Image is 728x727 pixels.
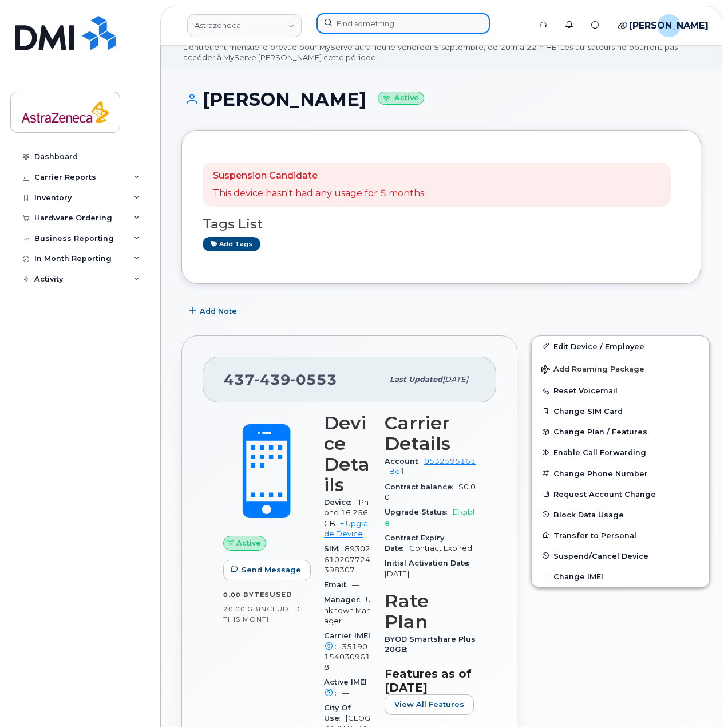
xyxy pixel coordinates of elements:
[385,457,476,476] a: 0532595161 - Bell
[187,14,302,37] a: Astrazeneca
[532,357,709,380] button: Add Roaming Package
[181,301,247,322] button: Add Note
[553,428,647,436] span: Change Plan / Features
[532,421,709,442] button: Change Plan / Features
[223,591,270,599] span: 0.00 Bytes
[385,483,458,491] span: Contract balance
[385,483,476,501] span: $0.00
[324,498,357,507] span: Device
[390,375,442,384] span: Last updated
[255,371,291,388] span: 439
[324,413,371,495] h3: Device Details
[532,525,709,546] button: Transfer to Personal
[224,371,337,388] span: 437
[532,484,709,504] button: Request Account Change
[324,595,371,625] span: Unknown Manager
[385,591,476,632] h3: Rate Plan
[385,508,474,527] span: Eligible
[236,538,261,548] span: Active
[532,336,709,357] a: Edit Device / Employee
[291,371,337,388] span: 0553
[629,19,709,33] span: [PERSON_NAME]
[378,92,424,105] small: Active
[324,595,366,604] span: Manager
[203,217,680,231] h3: Tags List
[324,631,370,650] span: Carrier IMEI
[181,89,701,109] h1: [PERSON_NAME]
[316,13,490,34] input: Find something...
[385,413,476,454] h3: Carrier Details
[385,559,475,567] span: Initial Activation Date
[532,546,709,566] button: Suspend/Cancel Device
[213,169,424,183] p: Suspension Candidate
[532,401,709,421] button: Change SIM Card
[242,564,301,575] span: Send Message
[385,457,424,465] span: Account
[352,580,359,589] span: —
[442,375,468,384] span: [DATE]
[541,365,644,376] span: Add Roaming Package
[532,566,709,587] button: Change IMEI
[324,642,370,672] span: 351901540309618
[553,551,648,560] span: Suspend/Cancel Device
[223,605,259,613] span: 20.00 GB
[324,580,352,589] span: Email
[324,519,368,538] a: + Upgrade Device
[610,14,647,37] div: Quicklinks
[324,498,369,528] span: iPhone 16 256GB
[324,678,367,697] span: Active IMEI
[532,442,709,463] button: Enable Call Forwarding
[394,699,464,710] span: View All Features
[553,448,646,457] span: Enable Call Forwarding
[223,560,311,580] button: Send Message
[385,570,409,578] span: [DATE]
[324,544,370,574] span: 89302610207724398307
[342,689,349,697] span: —
[385,508,453,516] span: Upgrade Status
[385,534,444,552] span: Contract Expiry Date
[324,544,345,553] span: SIM
[324,704,351,722] span: City Of Use
[270,590,292,599] span: used
[203,237,260,251] a: Add tags
[213,187,424,200] p: This device hasn't had any usage for 5 months
[200,306,237,317] span: Add Note
[223,604,300,623] span: included this month
[385,635,476,654] span: BYOD Smartshare Plus 20GB
[532,504,709,525] button: Block Data Usage
[532,463,709,484] button: Change Phone Number
[532,380,709,401] button: Reset Voicemail
[385,694,474,715] button: View All Features
[409,544,472,552] span: Contract Expired
[385,667,476,694] h3: Features as of [DATE]
[650,14,701,37] div: Jamal Abdi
